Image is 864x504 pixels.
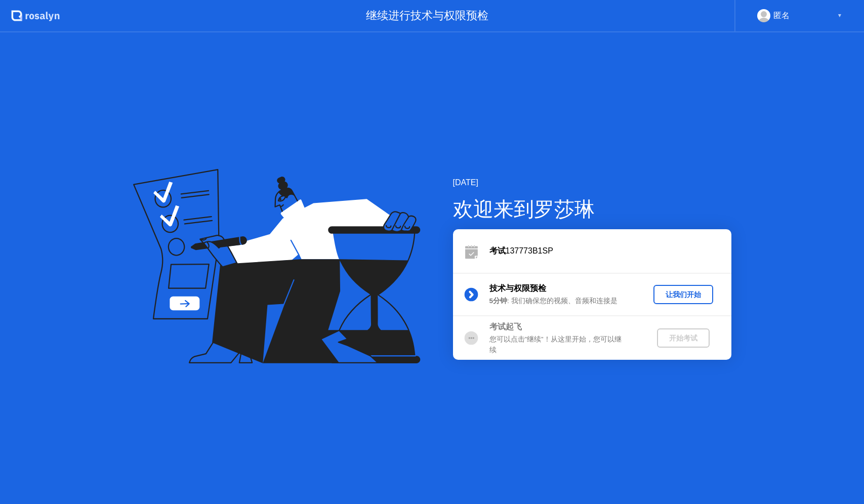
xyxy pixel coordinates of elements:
[489,334,635,355] div: 您可以点击”继续”！从这里开始，您可以继续
[657,328,710,348] button: 开始考试
[837,9,842,22] div: ▼
[489,322,522,331] b: 考试起飞
[453,177,731,189] div: [DATE]
[773,9,790,22] div: 匿名
[453,194,731,224] div: 欢迎来到罗莎琳
[489,296,635,306] div: : 我们确保您的视频、音频和连接是
[489,284,546,292] b: 技术与权限预检
[489,297,508,305] b: 5分钟
[661,333,706,343] div: 开始考试
[489,246,506,255] b: 考试
[657,290,709,300] div: 让我们开始
[489,245,731,257] div: 137773B1SP
[653,285,713,304] button: 让我们开始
